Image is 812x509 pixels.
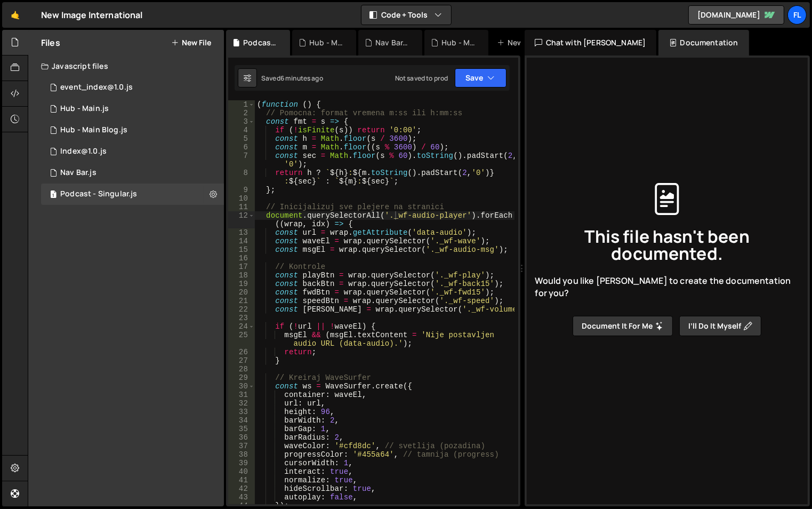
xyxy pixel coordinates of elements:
div: 16 [228,254,255,263]
button: New File [171,38,211,47]
div: 22 [228,305,255,314]
div: 7 [228,152,255,169]
div: 31 [228,391,255,399]
a: 🤙 [2,2,28,28]
div: 8 [228,169,255,186]
div: 36 [228,433,255,442]
button: I’ll do it myself [679,316,761,336]
div: Podcast - Singular.js [60,189,137,199]
span: Would you like [PERSON_NAME] to create the documentation for you? [535,275,800,299]
div: Not saved to prod [395,74,448,83]
div: New Image International [41,9,143,21]
h2: Files [41,37,60,49]
div: 32 [228,399,255,408]
div: 41 [228,476,255,484]
div: 25 [228,331,255,348]
button: Document it for me [573,316,673,336]
div: 28 [228,365,255,373]
div: New File [497,37,542,48]
div: 15795/46513.js [41,162,224,184]
button: Code + Tools [361,5,451,25]
div: 40 [228,467,255,476]
div: 18 [228,271,255,280]
div: 6 [228,143,255,152]
div: 14 [228,237,255,245]
div: 24 [228,322,255,331]
div: 3 [228,117,255,126]
div: 20 [228,288,255,297]
span: 1 [50,191,57,200]
div: 9 [228,186,255,194]
div: Hub - Main.js [60,104,109,114]
div: 26 [228,348,255,356]
div: Hub - Main Blog.js [60,125,127,135]
div: 4 [228,126,255,134]
div: 42 [228,484,255,493]
div: Nav Bar.js [375,37,409,48]
div: 35 [228,425,255,433]
div: 23 [228,314,255,322]
div: 5 [228,134,255,143]
div: 15 [228,245,255,254]
div: 37 [228,442,255,450]
div: 17 [228,263,255,271]
a: [DOMAIN_NAME] [688,5,784,25]
div: 27 [228,356,255,365]
div: 12 [228,211,255,228]
button: Save [455,68,507,88]
div: 11 [228,203,255,211]
div: 15795/46323.js [41,98,224,120]
div: 29 [228,373,255,382]
div: Podcast - Singular.js [243,37,277,48]
div: Nav Bar.js [60,168,97,178]
div: 34 [228,416,255,425]
div: 21 [228,297,255,305]
div: Hub - Main.js [441,37,476,48]
div: Documentation [658,30,749,55]
div: 19 [228,280,255,288]
div: 10 [228,194,255,203]
div: 2 [228,109,255,117]
a: Fl [787,5,807,25]
div: 13 [228,228,255,237]
div: 43 [228,493,255,502]
div: 30 [228,382,255,391]
div: Chat with [PERSON_NAME] [525,30,657,55]
div: event_index@1.0.js [60,83,133,92]
div: 33 [228,408,255,416]
div: Saved [261,74,323,83]
div: 15795/44313.js [41,141,224,162]
div: 6 minutes ago [280,74,323,83]
div: 15795/42190.js [41,77,224,98]
div: 15795/46556.js [41,184,224,205]
div: 1 [228,100,255,109]
div: 39 [228,459,255,467]
div: Javascript files [28,55,224,77]
div: 15795/46353.js [41,120,224,141]
div: 38 [228,450,255,459]
span: This file hasn't been documented. [535,228,800,262]
div: Hub - Main Blog.js [309,37,343,48]
div: Index@1.0.js [60,147,107,156]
